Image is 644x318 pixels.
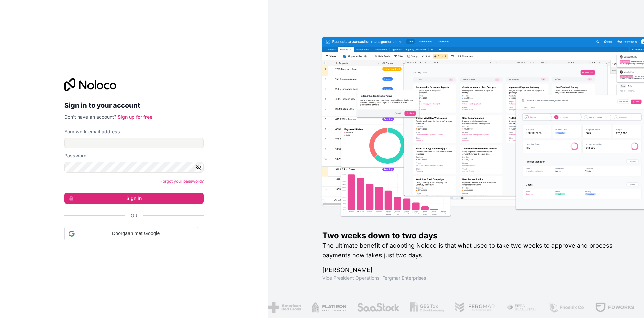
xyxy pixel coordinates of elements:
[594,302,633,313] img: /assets/fdworks-Bi04fVtw.png
[64,114,116,120] span: Don't have an account?
[160,179,204,184] a: Forgot your password?
[64,193,204,204] button: Sign in
[505,302,536,313] img: /assets/fiera-fwj2N5v4.png
[64,152,87,159] label: Password
[409,302,443,313] img: /assets/gbstax-C-GtDUiK.png
[310,302,345,313] img: /assets/flatiron-C8eUkumj.png
[547,302,583,313] img: /assets/phoenix-BREaitsQ.png
[64,162,204,173] input: Password
[64,128,120,135] label: Your work email address
[118,114,152,120] a: Sign up for free
[322,230,623,241] h1: Two weeks down to two days
[64,99,204,111] h2: Sign in to your account
[356,302,398,313] img: /assets/saastock-C6Zbiodz.png
[267,302,299,313] img: /assets/american-red-cross-BAupjrZR.png
[453,302,494,313] img: /assets/fergmar-CudnrXN5.png
[322,275,623,281] h1: Vice President Operations , Fergmar Enterprises
[322,241,623,260] h2: The ultimate benefit of adopting Noloco is that what used to take two weeks to approve and proces...
[322,265,623,275] h1: [PERSON_NAME]
[64,138,204,148] input: Email address
[77,230,194,237] span: Doorgaan met Google
[131,212,137,219] span: Or
[64,227,198,240] div: Doorgaan met Google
